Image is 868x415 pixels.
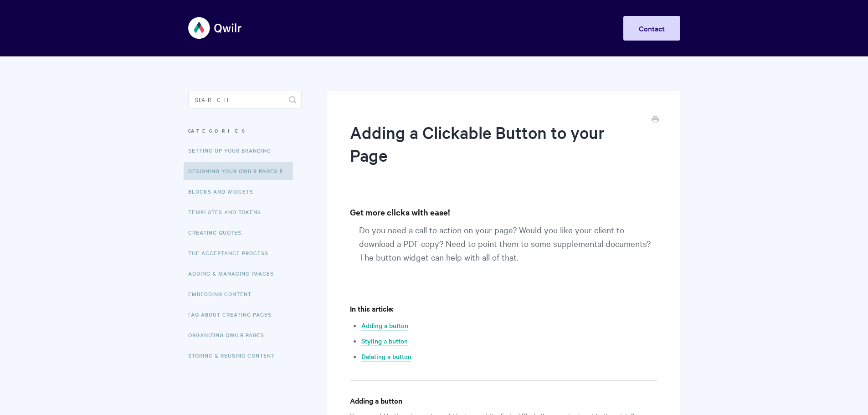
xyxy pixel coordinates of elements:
a: Creating Quotes [188,223,248,241]
h3: Categories [188,123,302,139]
h4: Adding a button [350,395,657,406]
a: Storing & Reusing Content [188,346,282,364]
a: Styling a button [361,336,408,346]
h1: Adding a Clickable Button to your Page [350,121,643,183]
strong: In this article: [350,303,394,313]
a: Deleting a button [361,352,411,362]
a: FAQ About Creating Pages [188,305,278,323]
input: Search [188,91,302,109]
a: Organizing Qwilr Pages [188,326,271,344]
a: Setting up your Branding [188,141,278,159]
h3: Get more clicks with ease! [350,206,657,219]
a: The Acceptance Process [188,244,275,262]
p: Do you need a call to action on your page? Would you like your client to download a PDF copy? Nee... [359,223,657,280]
a: Designing Your Qwilr Pages [184,162,293,180]
img: Qwilr Help Center [188,11,242,45]
a: Blocks and Widgets [188,182,260,200]
a: Contact [623,16,680,41]
a: Adding & Managing Images [188,264,281,282]
a: Adding a button [361,321,408,331]
a: Embedding Content [188,285,258,303]
a: Templates and Tokens [188,203,268,221]
a: Print this Article [652,115,659,125]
